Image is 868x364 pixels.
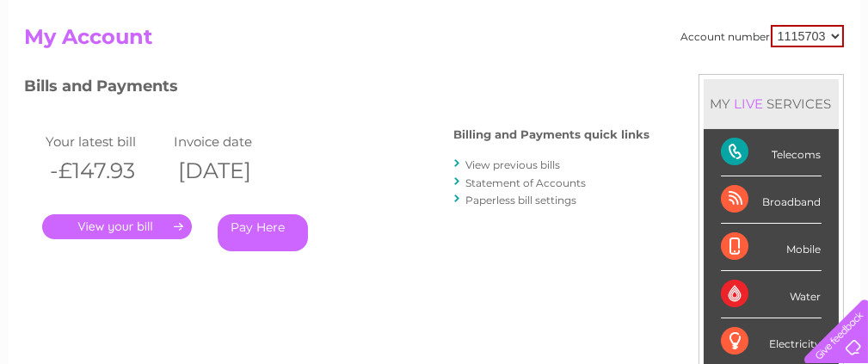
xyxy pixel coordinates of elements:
div: Water [721,271,822,318]
a: 0333 014 3131 [544,9,662,30]
div: Account number [681,25,844,47]
div: MY SERVICES [704,79,839,128]
td: Invoice date [169,130,298,153]
h3: Bills and Payments [25,74,650,104]
a: . [42,214,192,239]
a: Pay Here [218,214,308,251]
th: -£147.93 [42,153,170,188]
div: Clear Business is a trading name of Verastar Limited (registered in [GEOGRAPHIC_DATA] No. 3667643... [28,9,841,83]
h4: Billing and Payments quick links [454,128,650,141]
a: Statement of Accounts [466,176,587,189]
div: LIVE [731,96,767,112]
a: Contact [754,73,796,86]
div: Mobile [721,224,822,271]
a: Telecoms [656,73,708,86]
a: View previous bills [466,158,561,171]
img: logo.png [30,45,118,97]
a: Water [565,73,598,86]
th: [DATE] [169,153,298,188]
h2: My Account [25,25,844,58]
a: Energy [608,73,646,86]
div: Telecoms [721,129,822,176]
td: Your latest bill [42,130,170,153]
a: Blog [718,73,743,86]
a: Paperless bill settings [466,194,577,207]
a: Log out [811,73,852,86]
div: Broadband [721,176,822,224]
